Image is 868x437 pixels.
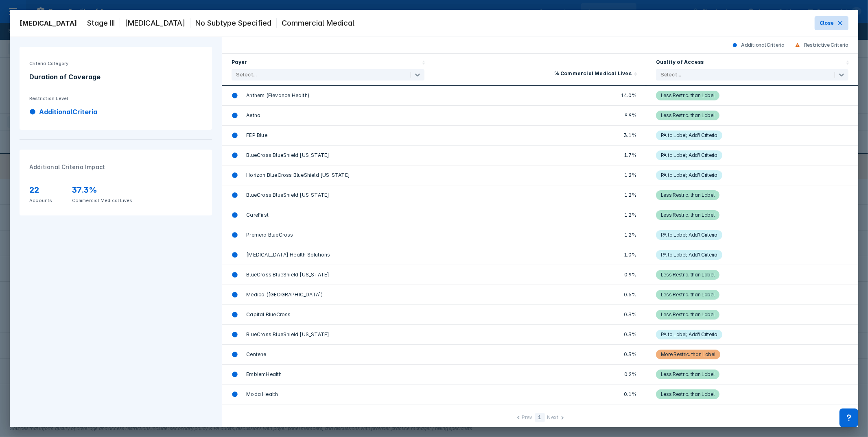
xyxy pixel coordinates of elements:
[246,92,309,99] span: Anthem (Elevance Health)
[661,389,715,399] div: Less Restric. than Label
[232,59,247,67] div: Payer
[87,18,115,28] p: Stage III
[246,152,329,159] span: BlueCross BlueShield [US_STATE]
[840,409,858,427] div: Contact Support
[661,210,715,220] div: Less Restric. than Label
[444,111,636,120] div: 9.9%
[444,389,636,399] div: 0.1%
[444,290,636,300] div: 0.5%
[661,290,715,300] div: Less Restric. than Label
[434,54,646,86] div: Sort
[246,211,269,219] span: CareFirst
[246,251,330,259] span: [MEDICAL_DATA] Health Solutions
[661,111,715,120] div: Less Restric. than Label
[661,190,715,200] div: Less Restric. than Label
[661,370,715,379] div: Less Restric. than Label
[547,414,559,422] div: Next
[246,291,323,298] span: Medica ([GEOGRAPHIC_DATA])
[661,230,717,240] div: PA to Label; Add'l Criteria
[444,270,636,280] div: 0.9%
[29,107,202,117] div: Additional Criteria
[29,159,202,175] p: Additional Criteria Impact
[661,310,715,320] div: Less Restric. than Label
[222,54,434,86] div: Sort
[246,331,329,338] span: BlueCross BlueShield [US_STATE]
[661,250,717,260] div: PA to Label; Add'l Criteria
[815,16,848,30] button: Close
[661,130,717,140] div: PA to Label; Add'l Criteria
[444,91,636,100] div: 14.0%
[789,42,853,48] div: Restrictive Criteria
[444,130,636,140] div: 3.1%
[246,371,282,378] span: EmblemHealth
[29,195,52,206] p: Accounts
[444,310,636,320] div: 0.3%
[29,72,202,82] div: Duration of Coverage
[246,311,291,318] span: Capital BlueCross
[195,18,271,28] p: No Subtype Specified
[444,250,636,260] div: 1.0%
[29,60,202,67] div: Criteria Category
[661,350,715,359] div: More Restric. than Label
[444,170,636,180] div: 1.2%
[246,191,329,199] span: BlueCross BlueShield [US_STATE]
[282,18,354,28] p: Commercial Medical
[661,270,715,280] div: Less Restric. than Label
[444,150,636,160] div: 1.7%
[522,414,533,422] div: Prev
[246,172,350,179] span: Horizon BlueCross BlueShield [US_STATE]
[656,59,704,67] div: Quality of Access
[661,170,717,180] div: PA to Label; Add'l Criteria
[20,18,77,28] p: [MEDICAL_DATA]
[661,91,715,100] div: Less Restric. than Label
[246,132,267,139] span: FEP Blue
[29,95,202,102] div: Restriction Level
[554,70,632,79] div: % Commercial Medical Lives
[246,112,260,119] span: Aetna
[444,210,636,220] div: 1.2%
[646,54,858,86] div: Sort
[820,20,834,27] span: Close
[246,271,329,278] span: BlueCross BlueShield [US_STATE]
[727,42,789,48] div: Additional Criteria
[444,350,636,359] div: 0.3%
[661,150,717,160] div: PA to Label; Add'l Criteria
[72,195,133,206] p: Commercial Medical Lives
[444,190,636,200] div: 1.2%
[246,391,278,398] span: Moda Health
[444,330,636,339] div: 0.3%
[661,330,717,339] div: PA to Label; Add'l Criteria
[246,231,293,239] span: Premera BlueCross
[72,185,133,195] p: 37.3%
[535,413,545,422] div: 1
[444,370,636,379] div: 0.2%
[125,18,185,28] p: [MEDICAL_DATA]
[29,185,52,195] p: 22
[444,230,636,240] div: 1.2%
[246,351,266,358] span: Centene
